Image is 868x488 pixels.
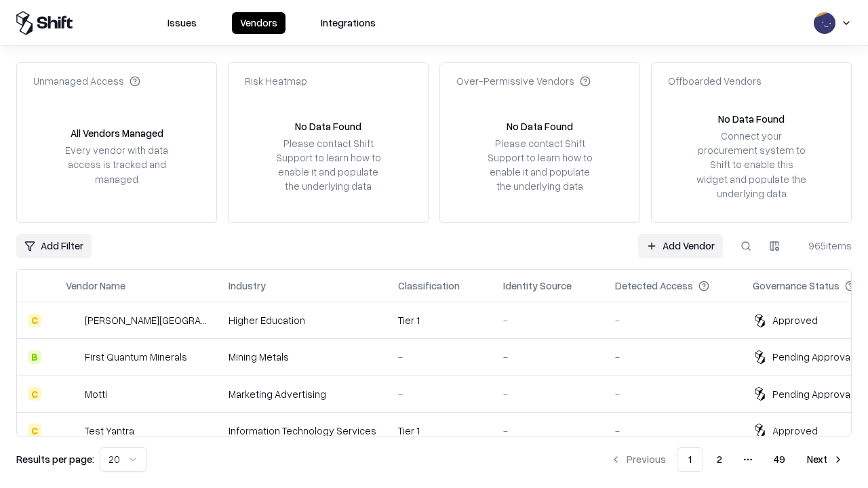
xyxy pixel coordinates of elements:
[602,447,852,472] nav: pagination
[398,350,481,364] div: -
[615,279,693,293] div: Detected Access
[232,12,285,34] button: Vendors
[398,313,481,327] div: Tier 1
[753,279,840,293] div: Governance Status
[398,279,460,293] div: Classification
[85,387,107,401] div: Motti
[668,74,762,88] div: Offboarded Vendors
[456,74,591,88] div: Over-Permissive Vendors
[503,350,593,364] div: -
[503,424,593,438] div: -
[60,143,173,186] div: Every vendor with data access is tracked and managed
[799,447,852,472] button: Next
[28,424,41,437] div: C
[507,119,573,134] div: No Data Found
[503,387,593,401] div: -
[398,424,481,438] div: Tier 1
[66,424,79,437] img: Test Yantra
[772,350,852,364] div: Pending Approval
[159,12,205,34] button: Issues
[245,74,307,88] div: Risk Heatmap
[718,112,785,126] div: No Data Found
[85,313,207,327] div: [PERSON_NAME][GEOGRAPHIC_DATA]
[638,234,723,258] a: Add Vendor
[229,313,376,327] div: Higher Education
[33,74,140,88] div: Unmanaged Access
[615,387,731,401] div: -
[66,314,79,327] img: Reichman University
[85,424,134,438] div: Test Yantra
[66,279,125,293] div: Vendor Name
[484,136,596,194] div: Please contact Shift Support to learn how to enable it and populate the underlying data
[706,447,733,472] button: 2
[695,129,808,201] div: Connect your procurement system to Shift to enable this widget and populate the underlying data
[28,314,41,327] div: C
[229,279,266,293] div: Industry
[398,387,481,401] div: -
[71,126,163,140] div: All Vendors Managed
[272,136,384,194] div: Please contact Shift Support to learn how to enable it and populate the underlying data
[66,387,79,401] img: Motti
[16,452,94,466] p: Results per page:
[28,387,41,401] div: C
[16,234,92,258] button: Add Filter
[615,313,731,327] div: -
[66,350,79,364] img: First Quantum Minerals
[763,447,796,472] button: 49
[772,424,818,438] div: Approved
[615,350,731,364] div: -
[772,313,818,327] div: Approved
[503,279,572,293] div: Identity Source
[229,424,376,438] div: Information Technology Services
[85,350,187,364] div: First Quantum Minerals
[615,424,731,438] div: -
[797,239,852,253] div: 965 items
[313,12,384,34] button: Integrations
[229,350,376,364] div: Mining Metals
[503,313,593,327] div: -
[28,350,41,364] div: B
[772,387,852,401] div: Pending Approval
[677,447,703,472] button: 1
[229,387,376,401] div: Marketing Advertising
[295,119,361,134] div: No Data Found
